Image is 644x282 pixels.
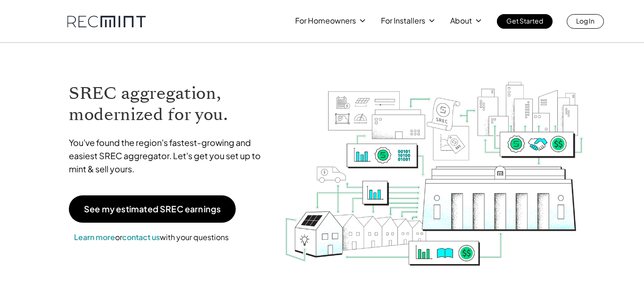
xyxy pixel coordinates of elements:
[450,14,472,27] p: About
[567,14,604,29] a: Log In
[497,14,553,29] a: Get Started
[74,232,115,242] a: Learn more
[69,136,270,176] p: You've found the region's fastest-growing and easiest SREC aggregator. Let's get you set up to mi...
[69,195,236,223] a: See my estimated SREC earnings
[84,205,221,213] p: See my estimated SREC earnings
[506,14,543,27] p: Get Started
[284,57,585,268] img: RECmint value cycle
[69,83,270,125] h1: SREC aggregation, modernized for you.
[69,231,234,243] p: or with your questions
[295,14,356,27] p: For Homeowners
[576,14,594,27] p: Log In
[381,14,425,27] p: For Installers
[122,232,160,242] a: contact us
